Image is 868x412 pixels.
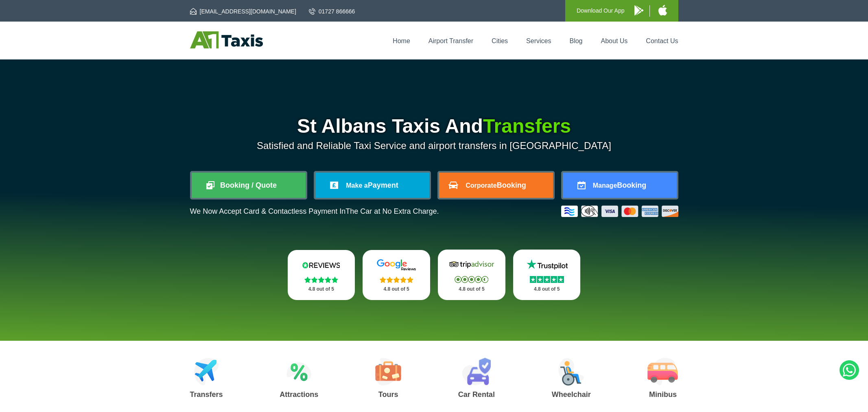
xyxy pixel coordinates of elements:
[439,173,553,198] a: CorporateBooking
[634,5,643,15] img: A1 Taxis Android App
[315,173,429,198] a: Make aPayment
[466,182,496,189] span: Corporate
[190,207,439,216] p: We Now Accept Card & Contactless Payment In
[192,173,306,198] a: Booking / Quote
[375,358,401,386] img: Tours
[380,276,413,283] img: Stars
[458,391,495,398] h3: Car Rental
[190,140,678,151] p: Satisfied and Reliable Taxi Service and airport transfers in [GEOGRAPHIC_DATA]
[658,5,667,15] img: A1 Taxis iPhone App
[647,358,678,386] img: Minibus
[288,250,355,300] a: Reviews.io Stars 4.8 out of 5
[429,37,473,44] a: Airport Transfer
[647,391,678,398] h3: Minibus
[363,250,430,300] a: Google Stars 4.8 out of 5
[190,31,263,48] img: A1 Taxis St Albans LTD
[345,207,439,215] span: The Car at No Extra Charge.
[297,259,345,271] img: Reviews.io
[438,250,505,300] a: Tripadvisor Stars 4.8 out of 5
[297,284,346,294] p: 4.8 out of 5
[558,358,584,386] img: Wheelchair
[563,173,677,198] a: ManageBooking
[447,259,496,271] img: Tripadvisor
[569,37,582,44] a: Blog
[372,284,421,294] p: 4.8 out of 5
[393,37,410,44] a: Home
[577,6,625,16] p: Download Our App
[309,7,355,15] a: 01727 866666
[492,37,508,44] a: Cities
[513,250,581,300] a: Trustpilot Stars 4.8 out of 5
[346,182,367,189] span: Make a
[601,37,628,44] a: About Us
[286,358,311,386] img: Attractions
[190,391,223,398] h3: Transfers
[522,284,572,294] p: 4.8 out of 5
[523,259,571,271] img: Trustpilot
[483,115,571,137] span: Transfers
[194,358,219,386] img: Airport Transfers
[530,276,564,283] img: Stars
[190,7,296,15] a: [EMAIL_ADDRESS][DOMAIN_NAME]
[375,391,401,398] h3: Tours
[552,391,591,398] h3: Wheelchair
[372,259,421,271] img: Google
[304,276,338,283] img: Stars
[280,391,318,398] h3: Attractions
[561,206,678,217] img: Credit And Debit Cards
[526,37,551,44] a: Services
[455,276,488,283] img: Stars
[462,358,491,386] img: Car Rental
[190,116,678,136] h1: St Albans Taxis And
[593,182,617,189] span: Manage
[646,37,678,44] a: Contact Us
[447,284,496,294] p: 4.8 out of 5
